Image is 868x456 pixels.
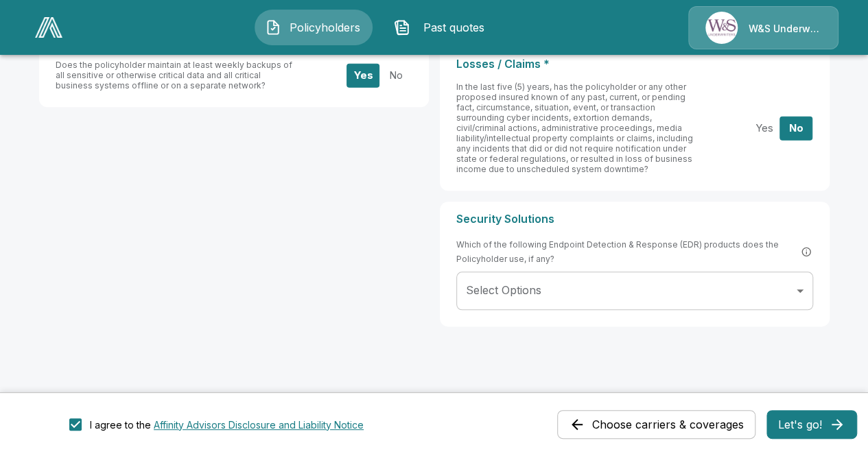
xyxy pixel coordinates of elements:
img: Policyholders Icon [265,19,281,36]
div: Without label [456,272,813,310]
span: Policyholders [287,19,362,36]
img: Past quotes Icon [394,19,410,36]
span: In the last five (5) years, has the policyholder or any other proposed insured known of any past,... [456,82,693,174]
p: Losses / Claims * [456,58,813,71]
button: No [779,116,812,140]
button: Policyholders IconPolicyholders [255,10,373,45]
span: Past quotes [416,19,491,36]
button: Past quotes IconPast quotes [384,10,502,45]
button: Let's go! [766,410,857,439]
span: Which of the following Endpoint Detection & Response (EDR) products does the Policyholder use, if... [456,237,813,266]
span: Select Options [466,283,541,297]
button: Yes [347,63,379,87]
button: Choose carriers & coverages [557,410,755,439]
button: I agree to the [154,418,364,432]
button: EDR (Endpoint Detection and Response) is a cybersecurity technology that continuously monitors an... [799,245,813,259]
button: Yes [747,116,780,140]
p: Security Solutions [456,213,813,226]
span: Does the policyholder maintain at least weekly backups of all sensitive or otherwise critical dat... [56,60,292,91]
button: No [379,63,412,87]
img: AA Logo [35,17,62,38]
div: I agree to the [90,418,364,432]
